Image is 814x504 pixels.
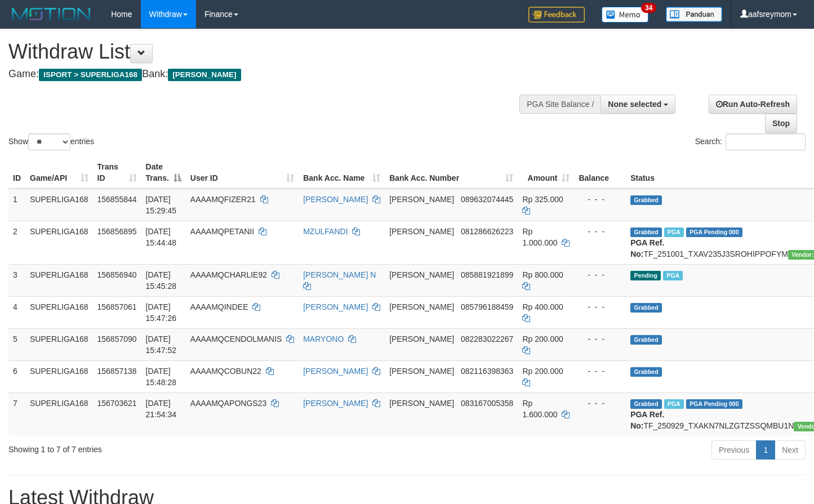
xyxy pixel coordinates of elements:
[8,157,25,189] th: ID
[630,399,662,409] span: Grabbed
[522,195,563,204] span: Rp 325.000
[461,367,513,376] span: Copy 082116398363 to clipboard
[664,399,684,409] span: Marked by aafchhiseyha
[97,227,137,236] span: 156856895
[8,6,94,23] img: MOTION_logo.png
[579,269,621,280] div: - - -
[666,7,722,22] img: panduan.png
[146,399,177,419] span: [DATE] 21:54:34
[579,365,621,377] div: - - -
[608,100,661,109] span: None selected
[461,399,513,408] span: Copy 083167005358 to clipboard
[93,157,141,189] th: Trans ID: activate to sort column ascending
[630,335,662,345] span: Grabbed
[574,157,626,189] th: Balance
[190,399,266,408] span: AAAAMQAPONGS23
[8,221,25,264] td: 2
[97,302,137,311] span: 156857061
[726,133,806,150] input: Search:
[522,270,563,279] span: Rp 800.000
[461,227,513,236] span: Copy 081286626223 to clipboard
[25,264,93,296] td: SUPERLIGA168
[528,7,585,23] img: Feedback.jpg
[630,367,662,377] span: Grabbed
[190,195,256,204] span: AAAAMQFIZER21
[8,328,25,360] td: 5
[8,360,25,393] td: 6
[389,270,454,279] span: [PERSON_NAME]
[28,133,70,150] select: Showentries
[630,410,664,430] b: PGA Ref. No:
[686,399,742,409] span: PGA Pending
[385,157,518,189] th: Bank Acc. Number: activate to sort column ascending
[8,69,531,80] h4: Game: Bank:
[146,270,177,291] span: [DATE] 15:45:28
[522,227,557,247] span: Rp 1.000.000
[303,334,344,344] a: MARYONO
[8,189,25,221] td: 1
[190,270,267,279] span: AAAAMQCHARLIE92
[25,157,93,189] th: Game/API: activate to sort column ascending
[303,227,348,236] a: MZULFANDI
[303,399,368,408] a: [PERSON_NAME]
[630,195,662,205] span: Grabbed
[25,221,93,264] td: SUPERLIGA168
[8,133,94,150] label: Show entries
[461,334,513,344] span: Copy 082283022267 to clipboard
[389,302,454,311] span: [PERSON_NAME]
[522,334,563,344] span: Rp 200.000
[97,270,137,279] span: 156856940
[25,189,93,221] td: SUPERLIGA168
[168,69,241,81] span: [PERSON_NAME]
[461,270,513,279] span: Copy 085881921899 to clipboard
[775,440,806,460] a: Next
[146,334,177,355] span: [DATE] 15:47:52
[8,439,331,455] div: Showing 1 to 7 of 7 entries
[630,238,664,258] b: PGA Ref. No:
[303,367,368,376] a: [PERSON_NAME]
[579,226,621,237] div: - - -
[711,440,757,460] a: Previous
[186,157,299,189] th: User ID: activate to sort column ascending
[389,367,454,376] span: [PERSON_NAME]
[190,367,261,376] span: AAAAMQCOBUN22
[630,303,662,313] span: Grabbed
[389,227,454,236] span: [PERSON_NAME]
[303,195,368,204] a: [PERSON_NAME]
[602,7,649,23] img: Button%20Memo.svg
[146,302,177,323] span: [DATE] 15:47:26
[695,133,806,150] label: Search:
[25,328,93,360] td: SUPERLIGA168
[756,440,775,460] a: 1
[303,270,376,279] a: [PERSON_NAME] N
[39,69,142,81] span: ISPORT > SUPERLIGA168
[765,114,797,133] a: Stop
[25,296,93,328] td: SUPERLIGA168
[686,228,742,237] span: PGA Pending
[579,398,621,409] div: - - -
[522,302,563,311] span: Rp 400.000
[299,157,385,189] th: Bank Acc. Name: activate to sort column ascending
[97,367,137,376] span: 156857138
[25,360,93,393] td: SUPERLIGA168
[519,95,601,114] div: PGA Site Balance /
[522,367,563,376] span: Rp 200.000
[8,393,25,436] td: 7
[641,3,656,13] span: 34
[579,301,621,313] div: - - -
[389,195,454,204] span: [PERSON_NAME]
[303,302,368,311] a: [PERSON_NAME]
[461,195,513,204] span: Copy 089632074445 to clipboard
[579,194,621,205] div: - - -
[630,271,661,280] span: Pending
[579,333,621,345] div: - - -
[389,399,454,408] span: [PERSON_NAME]
[389,334,454,344] span: [PERSON_NAME]
[664,228,684,237] span: Marked by aafheankoy
[630,228,662,237] span: Grabbed
[97,195,137,204] span: 156855844
[8,41,531,63] h1: Withdraw List
[522,399,557,419] span: Rp 1.600.000
[146,367,177,387] span: [DATE] 15:48:28
[97,399,137,408] span: 156703621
